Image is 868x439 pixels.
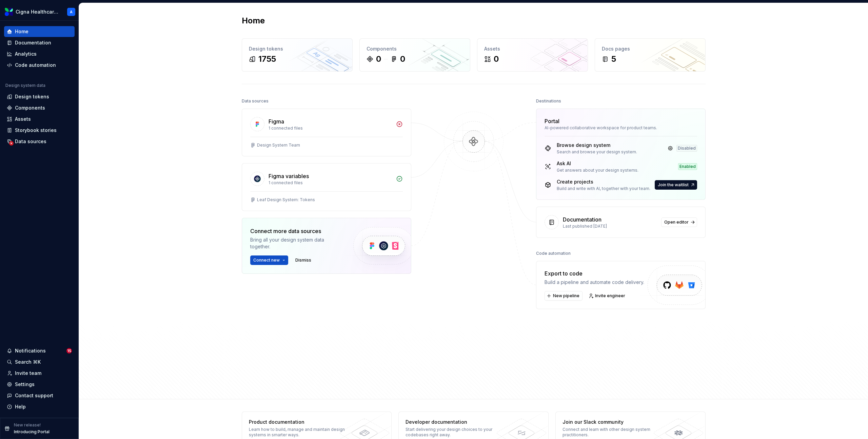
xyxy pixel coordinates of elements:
[477,38,588,72] a: Assets0
[15,403,26,410] div: Help
[376,54,381,64] div: 0
[257,197,315,203] div: Leaf Design System: Tokens
[250,236,342,250] div: Bring all your design system data together.
[4,102,75,113] a: Components
[249,427,348,438] div: Learn how to build, manage and maintain design systems in smarter ways.
[258,54,276,64] div: 1755
[269,180,392,186] div: 1 connected files
[4,390,75,401] button: Contact support
[406,419,504,425] div: Developer documentation
[15,392,53,399] div: Contact support
[587,291,628,301] a: Invite engineer
[269,126,392,131] div: 1 connected files
[15,62,56,69] div: Code automation
[661,217,697,227] a: Open editor
[15,93,49,100] div: Design tokens
[4,401,75,412] button: Help
[595,293,625,299] span: Invite engineer
[484,45,581,52] div: Assets
[494,54,499,64] div: 0
[545,269,644,278] div: Export to code
[5,83,45,88] div: Design system data
[15,359,41,365] div: Search ⌘K
[249,45,346,52] div: Design tokens
[367,45,463,52] div: Components
[545,291,583,301] button: New pipeline
[15,39,51,46] div: Documentation
[242,15,265,26] h2: Home
[5,8,13,16] img: 6e787e26-f4c0-4230-8924-624fe4a2d214.png
[250,227,342,235] div: Connect more data sources
[557,168,638,173] div: Get answers about your design systems.
[676,145,697,152] div: Disabled
[557,178,650,185] div: Create projects
[15,347,46,354] div: Notifications
[400,54,405,64] div: 0
[557,149,637,155] div: Search and browse your design system.
[563,427,661,438] div: Connect and learn with other design system practitioners.
[557,186,650,191] div: Build and write with AI, together with your team.
[250,255,288,265] button: Connect new
[4,60,75,71] a: Code automation
[242,109,411,156] a: Figma1 connected filesDesign System Team
[655,180,697,190] button: Join the waitlist
[563,419,661,425] div: Join our Slack community
[4,114,75,125] a: Assets
[4,26,75,37] a: Home
[15,51,37,57] div: Analytics
[15,381,35,388] div: Settings
[678,163,697,170] div: Enabled
[269,172,309,180] div: Figma variables
[536,96,561,106] div: Destinations
[545,125,697,131] div: AI-powered collaborative workspace for product teams.
[4,125,75,136] a: Storybook stories
[4,136,75,147] a: Data sources
[295,257,311,263] span: Dismiss
[15,28,28,35] div: Home
[16,8,59,15] div: Cigna Healthcare Molecular Patterns
[15,138,46,145] div: Data sources
[536,249,571,258] div: Code automation
[257,142,300,148] div: Design System Team
[1,4,77,19] button: Cigna Healthcare Molecular PatternsA
[269,117,284,126] div: Figma
[611,54,616,64] div: 5
[66,348,72,354] span: 15
[4,49,75,59] a: Analytics
[545,117,559,125] div: Portal
[563,224,657,229] div: Last published [DATE]
[602,45,698,52] div: Docs pages
[4,91,75,102] a: Design tokens
[242,163,411,211] a: Figma variables1 connected filesLeaf Design System: Tokens
[557,160,638,167] div: Ask AI
[595,38,706,72] a: Docs pages5
[664,220,689,225] span: Open editor
[406,427,504,438] div: Start delivering your design choices to your codebases right away.
[70,9,73,15] div: A
[563,215,601,224] div: Documentation
[4,345,75,356] button: Notifications15
[658,182,689,188] span: Join the waitlist
[292,255,314,265] button: Dismiss
[545,279,644,286] div: Build a pipeline and automate code delivery.
[253,257,280,263] span: Connect new
[242,96,269,106] div: Data sources
[242,38,353,72] a: Design tokens1755
[4,37,75,48] a: Documentation
[4,357,75,367] button: Search ⌘K
[4,379,75,390] a: Settings
[4,368,75,379] a: Invite team
[553,293,579,299] span: New pipeline
[249,419,348,425] div: Product documentation
[14,429,50,435] p: Introducing Portal
[359,38,470,72] a: Components00
[557,142,637,149] div: Browse design system
[15,104,45,111] div: Components
[15,127,57,134] div: Storybook stories
[15,370,41,377] div: Invite team
[15,116,31,122] div: Assets
[14,422,41,428] p: New release!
